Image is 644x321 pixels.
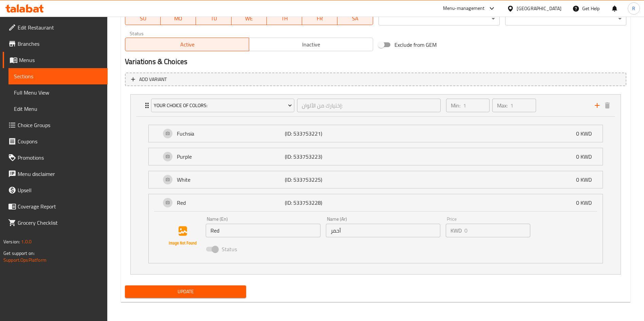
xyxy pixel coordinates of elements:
p: White [177,176,285,184]
h2: Variations & Choices [125,57,626,67]
p: 0 KWD [576,129,597,138]
p: KWD [450,226,462,235]
p: (ID: 533753221) [285,129,357,138]
p: Min: [451,101,460,109]
p: (ID: 533753225) [285,176,357,184]
div: Expand [149,125,603,142]
div: Expand [131,95,621,116]
a: Branches [3,36,108,52]
span: Edit Restaurant [18,23,102,32]
button: add [592,100,602,111]
span: Upsell [18,186,102,194]
span: Full Menu View [14,88,102,97]
span: Active [128,40,246,49]
div: Expand [149,148,603,165]
p: (ID: 533753228) [285,199,357,207]
a: Coverage Report [3,198,108,215]
input: Please enter price [464,224,530,237]
a: Edit Menu [8,101,108,117]
button: Inactive [249,38,373,51]
a: Full Menu View [8,84,108,101]
span: Update [130,287,241,296]
span: TU [199,14,228,23]
button: SA [337,12,373,25]
p: Fuchsia [177,129,285,138]
span: R [632,5,635,12]
button: TH [267,12,302,25]
a: Menus [3,52,108,68]
span: TH [270,14,299,23]
span: Coupons [18,137,102,145]
button: WE [232,12,267,25]
button: Active [125,38,249,51]
span: Status [222,245,237,253]
span: Promotions [18,154,102,162]
span: Exclude from GEM [394,41,437,49]
a: Choice Groups [3,117,108,133]
p: Purple [177,153,285,161]
a: Promotions [3,149,108,166]
span: Get support on: [3,249,35,258]
span: Edit Menu [14,105,102,113]
button: Add variant [125,73,626,86]
img: Red [161,214,204,258]
button: SU [125,12,161,25]
p: 0 KWD [576,153,597,161]
p: 0 KWD [576,199,597,207]
a: Upsell [3,182,108,198]
span: Coverage Report [18,202,102,210]
span: Sections [14,72,102,80]
span: Choice Groups [18,121,102,129]
div: Expand [149,194,603,211]
span: Branches [18,40,102,48]
button: delete [602,100,612,111]
button: Your Choice Of Colors: [151,99,294,112]
span: FR [305,14,335,23]
li: ExpandExpandExpandExpandExpandRedName (En)Name (Ar)PriceKWDStatus [125,92,626,277]
div: Menu-management [443,4,485,13]
span: SA [340,14,370,23]
span: Version: [3,237,20,246]
p: Red [177,199,285,207]
button: MO [161,12,196,25]
span: Inactive [252,40,370,49]
p: 0 KWD [576,176,597,184]
span: WE [234,14,264,23]
span: Grocery Checklist [18,219,102,227]
div: ​ [505,12,626,25]
a: Support.OpsPlatform [3,256,47,264]
span: Add variant [139,75,167,84]
input: Enter name Ar [326,224,441,237]
a: Menu disclaimer [3,166,108,182]
a: Edit Restaurant [3,19,108,36]
span: Your Choice Of Colors: [154,101,292,110]
input: Enter name En [206,224,320,237]
button: TU [196,12,231,25]
a: Coupons [3,133,108,149]
span: MO [163,14,193,23]
p: Max: [497,101,508,109]
div: Expand [149,171,603,188]
a: Grocery Checklist [3,215,108,231]
div: ​ [379,12,500,25]
span: Menus [19,56,102,64]
p: (ID: 533753223) [285,153,357,161]
div: [GEOGRAPHIC_DATA] [517,5,562,12]
span: 1.0.0 [21,237,32,246]
button: Update [125,285,246,298]
span: SU [128,14,158,23]
button: FR [302,12,337,25]
span: Menu disclaimer [18,170,102,178]
a: Sections [8,68,108,84]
